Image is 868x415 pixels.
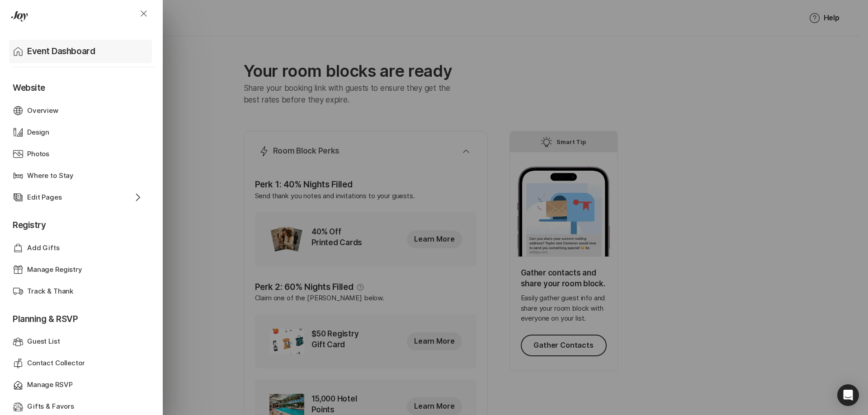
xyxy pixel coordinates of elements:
a: Track & Thank [13,280,146,302]
a: Manage Registry [13,259,146,280]
a: Contact Collector [13,353,146,374]
p: Guest List [27,336,60,347]
p: Overview [27,106,58,116]
a: Add Gifts [13,237,146,259]
a: Overview [13,100,146,121]
p: Contact Collector [27,358,85,368]
p: Event Dashboard [27,45,95,58]
p: Design [27,127,49,138]
p: Planning & RSVP [13,302,146,331]
p: Track & Thank [27,286,73,297]
p: Edit Pages [27,192,62,203]
a: Design [13,121,146,143]
a: Guest List [13,331,146,353]
p: Photos [27,149,49,159]
p: Where to Stay [27,171,74,181]
a: Photos [13,143,146,165]
p: Manage RSVP [27,380,72,390]
button: Close [127,3,160,24]
a: Where to Stay [13,165,146,187]
a: Manage RSVP [13,374,146,396]
a: Event Dashboard [13,40,156,63]
p: Registry [13,208,146,237]
div: Open Intercom Messenger [837,384,859,406]
p: Website [13,71,146,100]
p: Manage Registry [27,265,82,275]
p: Add Gifts [27,243,60,253]
p: Gifts & Favors [27,401,74,412]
